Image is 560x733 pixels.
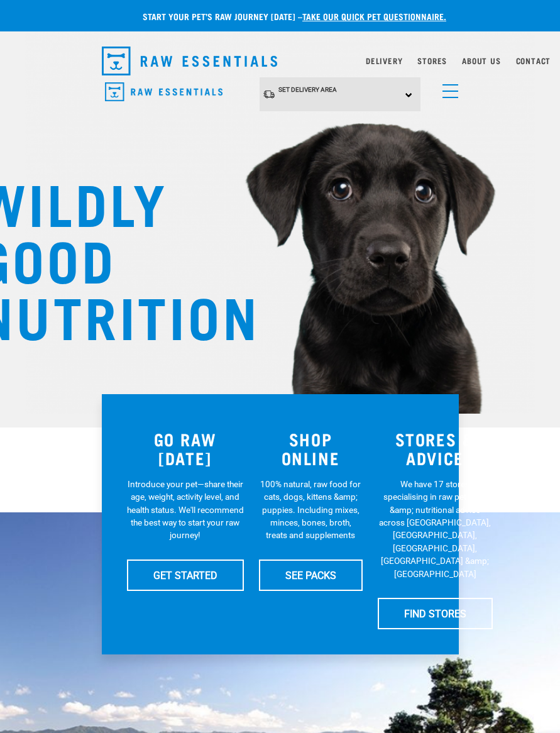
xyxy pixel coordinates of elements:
[516,58,551,63] a: Contact
[378,429,493,468] h3: STORES & ADVICE
[436,77,459,99] a: menu
[417,58,447,63] a: Stores
[259,429,363,468] h3: SHOP ONLINE
[127,559,244,591] a: GET STARTED
[259,559,363,591] a: SEE PACKS
[378,598,493,629] a: FIND STORES
[92,41,469,80] nav: dropdown navigation
[102,47,278,75] img: Raw Essentials Logo
[366,58,402,63] a: Delivery
[127,429,244,468] h3: GO RAW [DATE]
[302,14,446,18] a: take our quick pet questionnaire.
[259,478,363,542] p: 100% natural, raw food for cats, dogs, kittens &amp; puppies. Including mixes, minces, bones, bro...
[462,58,500,63] a: About Us
[263,89,275,99] img: van-moving.png
[378,478,493,580] p: We have 17 stores specialising in raw pet food &amp; nutritional advice across [GEOGRAPHIC_DATA],...
[278,86,337,93] span: Set Delivery Area
[105,82,222,102] img: Raw Essentials Logo
[127,478,244,542] p: Introduce your pet—share their age, weight, activity level, and health status. We'll recommend th...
